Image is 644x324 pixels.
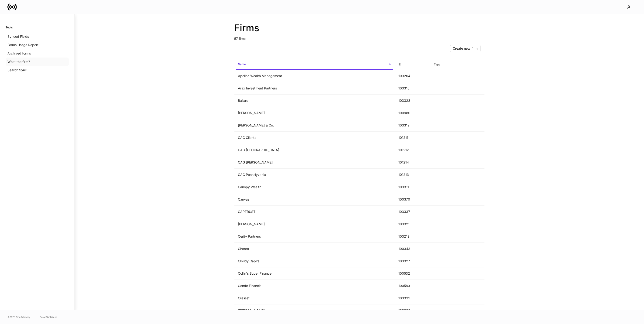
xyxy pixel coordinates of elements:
[234,22,484,34] h2: Firms
[234,243,395,255] td: Choreo
[395,304,430,317] td: 103330
[7,43,38,47] p: Forms Usage Report
[6,66,69,74] a: Search Sync
[234,70,395,82] td: Apollon Wealth Management
[395,144,430,156] td: 101212
[395,82,430,95] td: 103316
[238,62,246,66] h6: Name
[234,206,395,218] td: CAPTRUST
[6,25,13,30] h6: Tools
[234,119,395,132] td: [PERSON_NAME] & Co.
[395,255,430,267] td: 103327
[395,95,430,107] td: 103323
[234,144,395,156] td: CAG [GEOGRAPHIC_DATA]
[234,181,395,193] td: Canopy Wealth
[234,34,484,41] p: 57 firms
[234,156,395,169] td: CAG [PERSON_NAME]
[395,280,430,292] td: 100583
[432,60,483,69] span: Type
[395,230,430,243] td: 103219
[234,107,395,119] td: [PERSON_NAME]
[7,59,30,64] p: What the firm?
[395,132,430,144] td: 101211
[395,267,430,280] td: 100532
[6,49,69,58] a: Archived forms
[395,193,430,206] td: 100370
[7,34,29,39] p: Synced Fields
[234,218,395,230] td: [PERSON_NAME]
[453,46,478,51] div: Create new firm
[234,280,395,292] td: Conde Financial
[450,45,481,52] button: Create new firm
[397,60,428,69] span: ID
[234,193,395,206] td: Canvas
[395,107,430,119] td: 100980
[395,206,430,218] td: 103337
[234,304,395,317] td: [PERSON_NAME]
[395,181,430,193] td: 103311
[395,70,430,82] td: 103204
[7,68,27,72] p: Search Sync
[399,62,401,67] h6: ID
[234,292,395,304] td: Cresset
[234,230,395,243] td: Cerity Partners
[7,315,30,319] span: © 2025 OneAdvisory
[395,156,430,169] td: 101214
[395,119,430,132] td: 103312
[234,169,395,181] td: CAG Pennslyvania
[40,315,57,319] a: Data Disclaimer
[6,41,69,49] a: Forms Usage Report
[234,95,395,107] td: Bailard
[234,267,395,280] td: Collin's Super Finance
[7,51,31,56] p: Archived forms
[395,243,430,255] td: 100343
[395,218,430,230] td: 103321
[6,58,69,66] a: What the firm?
[434,62,441,67] h6: Type
[234,255,395,267] td: Cloudy Capital
[236,60,393,70] span: Name
[395,169,430,181] td: 101213
[6,32,69,41] a: Synced Fields
[234,132,395,144] td: CAG Clients
[395,292,430,304] td: 103332
[234,82,395,95] td: Arax Investment Partners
